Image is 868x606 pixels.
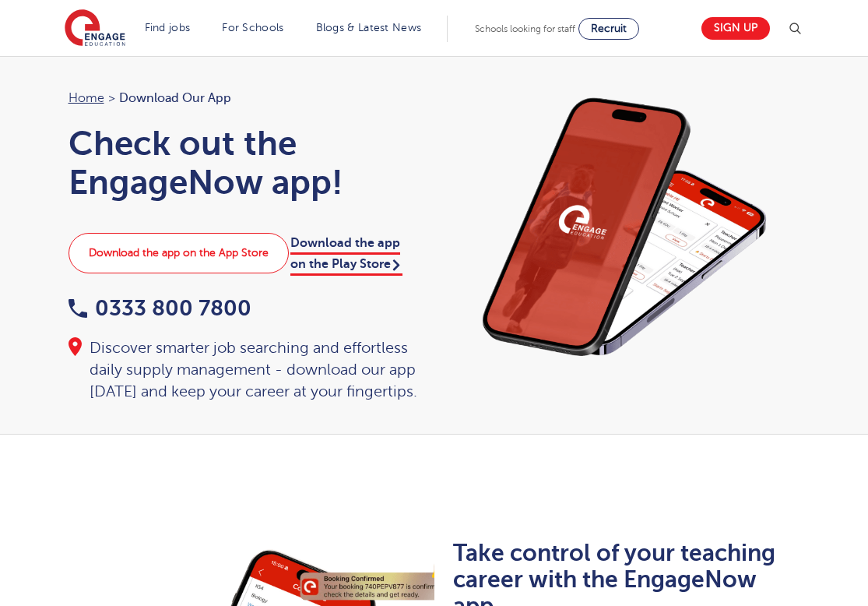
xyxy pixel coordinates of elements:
[578,18,639,40] a: Recruit
[108,91,115,105] span: >
[145,22,191,33] a: Find jobs
[65,9,125,48] img: Engage Education
[69,233,289,273] a: Download the app on the App Store
[69,337,419,403] div: Discover smarter job searching and effortless daily supply management - download our app [DATE] a...
[475,23,575,34] span: Schools looking for staff
[591,23,627,34] span: Recruit
[69,91,104,105] a: Home
[69,296,251,320] a: 0333 800 7800
[316,22,422,33] a: Blogs & Latest News
[69,124,419,202] h1: Check out the EngageNow app!
[222,22,283,33] a: For Schools
[290,236,402,275] a: Download the app on the Play Store
[69,88,419,108] nav: breadcrumb
[119,88,231,108] span: Download our app
[701,17,770,40] a: Sign up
